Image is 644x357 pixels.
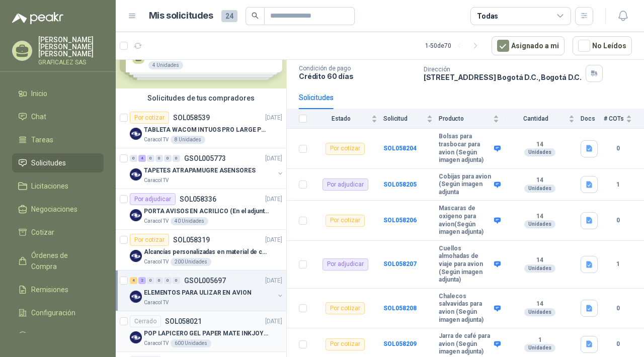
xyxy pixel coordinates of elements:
span: Licitaciones [31,181,68,192]
p: Caracol TV [144,176,169,185]
b: SOL058204 [383,145,417,152]
span: Solicitudes [31,157,66,168]
th: Estado [313,109,383,129]
th: Producto [439,109,505,129]
a: Configuración [12,303,104,322]
div: Por cotizar [326,215,365,227]
div: Todas [477,11,498,22]
a: SOL058205 [383,181,417,188]
p: PORTA AVISOS EN ACRILICO (En el adjunto mas informacion) [144,207,269,216]
p: GSOL005773 [184,155,226,162]
span: # COTs [604,115,624,122]
p: [DATE] [265,195,282,204]
span: Estado [313,115,369,122]
div: Unidades [524,308,555,316]
p: [DATE] [265,154,282,163]
p: Caracol TV [144,258,169,266]
span: Negociaciones [31,204,77,215]
span: Tareas [31,134,53,145]
h1: Mis solicitudes [149,9,213,23]
p: SOL058021 [165,318,202,325]
span: Producto [439,115,491,122]
p: Caracol TV [144,299,169,307]
b: Cuellos almohadas de viaje para avion (Según imagen adjunta) [439,245,492,284]
b: 14 [505,300,575,308]
th: Docs [581,109,604,129]
a: Por cotizarSOL058319[DATE] Company LogoAlcancías personalizadas en material de cerámica (VER ADJU... [116,230,286,271]
span: search [252,12,259,19]
img: Company Logo [130,209,142,221]
div: Unidades [524,264,555,273]
div: Unidades [524,344,555,352]
p: [PERSON_NAME] [PERSON_NAME] [PERSON_NAME] [38,36,104,57]
div: 1 - 50 de 70 [425,38,484,54]
div: 0 [155,277,163,284]
span: Cantidad [505,115,567,122]
p: Alcancías personalizadas en material de cerámica (VER ADJUNTO) [144,247,269,257]
div: Solicitudes [299,92,334,103]
a: 0 4 0 0 0 0 GSOL005773[DATE] Company LogoTAPETES ATRAPAMUGRE ASENSORESCaracol TV [130,152,284,185]
p: POP LAPICERO GEL PAPER MATE INKJOY 0.7 (Revisar el adjunto) [144,329,269,338]
a: 4 2 0 0 0 0 GSOL005697[DATE] Company LogoELEMENTOS PARA ULIZAR EN AVIONCaracol TV [130,275,284,307]
p: SOL058539 [173,114,210,121]
p: Dirección [424,66,582,73]
div: Unidades [524,220,555,228]
p: Caracol TV [144,136,169,144]
div: 0 [173,277,180,284]
button: No Leídos [573,36,632,55]
p: SOL058319 [173,236,210,243]
div: Por cotizar [326,338,365,350]
p: SOL058336 [180,196,216,203]
a: SOL058207 [383,260,417,267]
b: 0 [604,304,632,313]
b: 14 [505,256,575,264]
div: 2 [138,277,146,284]
div: 0 [164,277,172,284]
div: Por cotizar [326,302,365,314]
img: Logo peakr [12,12,63,24]
b: 1 [604,180,632,190]
a: CerradoSOL058021[DATE] Company LogoPOP LAPICERO GEL PAPER MATE INKJOY 0.7 (Revisar el adjunto)Car... [116,311,286,352]
a: Licitaciones [12,176,104,196]
p: Crédito 60 días [299,72,416,80]
span: Manuales y ayuda [31,330,89,341]
span: Solicitud [383,115,425,122]
div: 200 Unidades [171,258,211,266]
div: 600 Unidades [171,339,211,347]
p: GRAFICALEZ SAS [38,59,104,65]
div: 8 Unidades [171,136,205,144]
p: Condición de pago [299,65,416,72]
p: Caracol TV [144,339,169,347]
span: Órdenes de Compra [31,250,94,272]
b: 14 [505,141,575,149]
div: 0 [130,155,137,162]
p: [DATE] [265,276,282,286]
p: TABLETA WACOM INTUOS PRO LARGE PTK870K0A [144,125,269,135]
b: 1 [505,336,575,344]
a: SOL058208 [383,305,417,312]
a: SOL058209 [383,340,417,347]
div: Por cotizar [130,234,169,246]
a: Chat [12,107,104,126]
span: Cotizar [31,227,54,238]
div: 4 [138,155,146,162]
div: Por cotizar [326,143,365,155]
div: 4 [130,277,137,284]
span: 24 [221,10,237,22]
p: ELEMENTOS PARA ULIZAR EN AVION [144,288,251,298]
a: SOL058206 [383,217,417,224]
a: Manuales y ayuda [12,326,104,345]
a: Tareas [12,130,104,149]
img: Company Logo [130,291,142,303]
b: 0 [604,339,632,349]
div: 0 [147,155,154,162]
div: Unidades [524,148,555,156]
img: Company Logo [130,331,142,343]
div: Por adjudicar [323,178,368,191]
div: Por adjudicar [130,193,176,205]
p: [DATE] [265,113,282,123]
p: GSOL005697 [184,277,226,284]
img: Company Logo [130,128,142,140]
div: Por adjudicar [323,258,368,271]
